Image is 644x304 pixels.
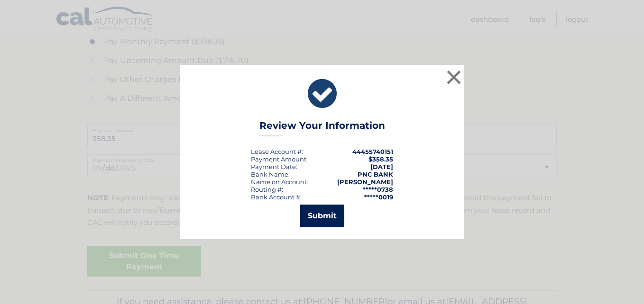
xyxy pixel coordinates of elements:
span: $358.35 [368,155,393,163]
strong: PNC BANK [358,170,393,178]
span: Payment Date [251,163,296,170]
div: Payment Amount: [251,155,308,163]
div: : [251,163,297,170]
button: × [444,68,463,87]
div: Name on Account: [251,178,308,186]
div: Routing #: [251,186,283,193]
strong: 44455740151 [352,148,393,155]
button: Submit [300,205,344,227]
strong: [PERSON_NAME] [337,178,393,186]
h3: Review Your Information [259,120,385,136]
div: Bank Name: [251,170,290,178]
span: [DATE] [370,163,393,170]
div: Lease Account #: [251,148,303,155]
div: Bank Account #: [251,193,302,201]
